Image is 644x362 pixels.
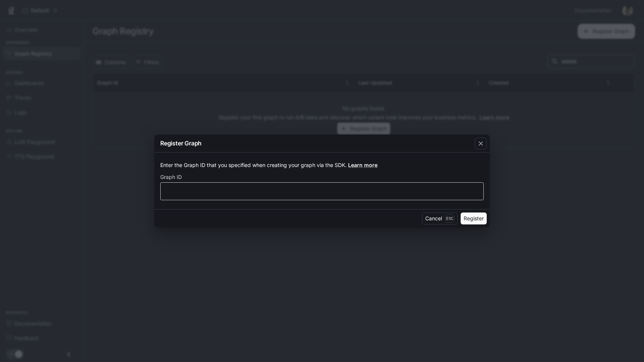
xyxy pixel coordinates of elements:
[348,162,378,168] a: Learn more
[160,161,484,169] p: Enter the Graph ID that you specified when creating your graph via the SDK.
[422,213,458,224] button: CancelEsc
[461,213,487,224] button: Register
[445,214,454,223] p: Esc
[160,174,182,180] p: Graph ID
[160,139,202,148] p: Register Graph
